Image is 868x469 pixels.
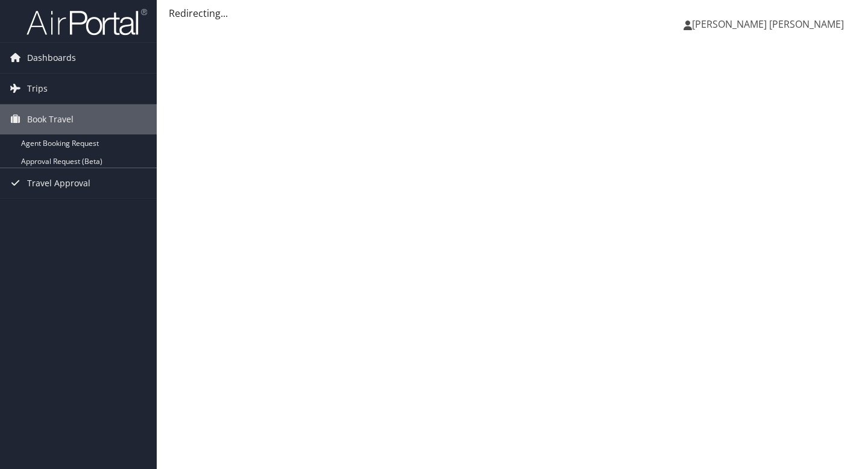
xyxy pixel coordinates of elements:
span: Dashboards [27,43,76,73]
span: Book Travel [27,104,74,134]
img: airportal-logo.png [27,8,147,36]
span: Trips [27,74,48,104]
span: [PERSON_NAME] [PERSON_NAME] [692,17,844,31]
div: Redirecting... [169,6,856,20]
span: Travel Approval [27,168,90,198]
a: [PERSON_NAME] [PERSON_NAME] [684,6,856,42]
